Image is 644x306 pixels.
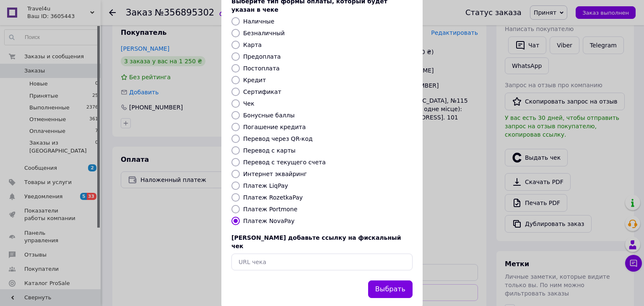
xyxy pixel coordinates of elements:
label: Платеж LiqPay [243,182,288,189]
label: Погашение кредита [243,124,306,130]
label: Бонусные баллы [243,112,295,119]
label: Перевод с текущего счета [243,159,326,166]
label: Интернет эквайринг [243,171,307,177]
label: Сертификат [243,88,281,95]
input: URL чека [231,254,413,270]
label: Безналичный [243,30,285,36]
label: Постоплата [243,65,280,72]
label: Кредит [243,77,266,83]
label: Платеж Portmone [243,206,297,213]
label: Чек [243,100,254,107]
label: Перевод с карты [243,147,296,154]
label: Платеж RozetkaPay [243,194,303,201]
label: Платеж NovaPay [243,218,294,224]
label: Предоплата [243,53,281,60]
label: Карта [243,41,262,48]
span: [PERSON_NAME] добавьте ссылку на фискальный чек [231,234,401,249]
button: Выбрать [368,280,413,298]
label: Наличные [243,18,274,25]
label: Перевод через QR-код [243,135,313,142]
